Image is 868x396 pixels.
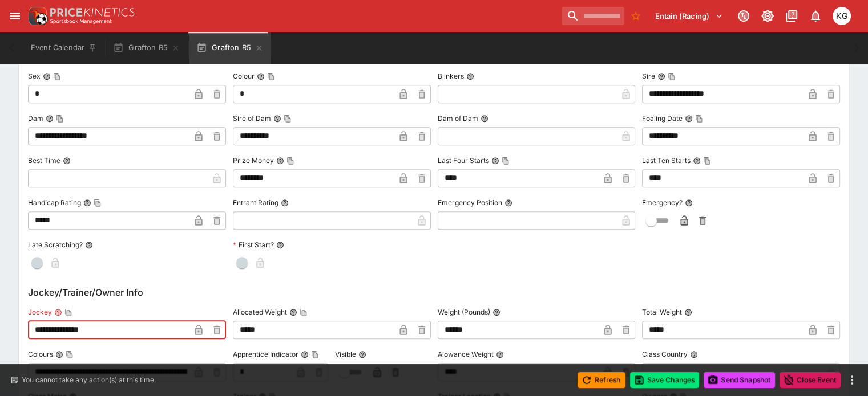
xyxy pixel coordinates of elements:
[233,240,274,250] p: First Start?
[642,349,688,359] p: Class Country
[286,157,294,165] button: Copy To Clipboard
[46,115,54,123] button: DamCopy To Clipboard
[438,198,502,207] p: Emergency Position
[657,72,665,80] button: SireCopy To Clipboard
[833,7,851,25] div: Kevin Gutschlag
[438,156,489,165] p: Last Four Starts
[703,157,711,165] button: Copy To Clipboard
[438,307,490,317] p: Weight (Pounds)
[233,349,298,359] p: Apprentice Indicator
[284,115,292,123] button: Copy To Clipboard
[829,3,854,28] button: Kevin Gutschlag
[54,308,62,316] button: JockeyCopy To Clipboard
[690,350,698,358] button: Class Country
[630,372,700,388] button: Save Changes
[438,349,494,359] p: Alowance Weight
[289,308,297,316] button: Allocated WeightCopy To Clipboard
[276,241,284,249] button: First Start?
[627,7,645,25] button: No Bookmarks
[496,350,504,358] button: Alowance Weight
[276,157,284,165] button: Prize MoneyCopy To Clipboard
[281,199,289,207] button: Entrant Rating
[55,350,63,358] button: ColoursCopy To Clipboard
[358,350,366,358] button: Visible
[335,349,356,359] p: Visible
[28,71,41,81] p: Sex
[438,113,478,123] p: Dam of Dam
[733,6,754,26] button: Connected to PK
[693,157,701,165] button: Last Ten StartsCopy To Clipboard
[28,198,81,207] p: Handicap Rating
[492,308,500,316] button: Weight (Pounds)
[28,307,52,317] p: Jockey
[642,307,682,317] p: Total Weight
[85,241,93,249] button: Late Scratching?
[300,308,308,316] button: Copy To Clipboard
[83,199,91,207] button: Handicap RatingCopy To Clipboard
[233,113,271,123] p: Sire of Dam
[695,115,703,123] button: Copy To Clipboard
[311,350,319,358] button: Copy To Clipboard
[504,199,512,207] button: Emergency Position
[24,32,104,64] button: Event Calendar
[28,240,83,250] p: Late Scratching?
[685,199,693,207] button: Emergency?
[267,72,275,80] button: Copy To Clipboard
[668,72,676,80] button: Copy To Clipboard
[684,308,692,316] button: Total Weight
[481,115,488,123] button: Dam of Dam
[63,157,71,165] button: Best Time
[562,7,624,25] input: search
[28,113,43,123] p: Dam
[301,350,309,358] button: Apprentice IndicatorCopy To Clipboard
[438,71,464,81] p: Blinkers
[642,113,683,123] p: Foaling Date
[648,7,730,25] button: Select Tenant
[642,198,683,207] p: Emergency?
[781,6,802,26] button: Documentation
[56,115,64,123] button: Copy To Clipboard
[757,6,778,26] button: Toggle light/dark mode
[5,6,25,26] button: open drawer
[233,198,278,207] p: Entrant Rating
[704,372,775,388] button: Send Snapshot
[106,32,187,64] button: Grafton R5
[25,5,48,27] img: PriceKinetics Logo
[64,308,72,316] button: Copy To Clipboard
[642,156,691,165] p: Last Ten Starts
[66,350,74,358] button: Copy To Clipboard
[28,349,53,359] p: Colours
[43,72,51,80] button: SexCopy To Clipboard
[233,307,287,317] p: Allocated Weight
[28,156,60,165] p: Best Time
[189,32,271,64] button: Grafton R5
[233,156,274,165] p: Prize Money
[578,372,625,388] button: Refresh
[50,8,135,17] img: PriceKinetics
[642,71,655,81] p: Sire
[780,372,841,388] button: Close Event
[466,72,474,80] button: Blinkers
[502,157,510,165] button: Copy To Clipboard
[273,115,281,123] button: Sire of DamCopy To Clipboard
[94,199,102,207] button: Copy To Clipboard
[845,373,859,387] button: more
[685,115,693,123] button: Foaling DateCopy To Clipboard
[22,375,156,385] p: You cannot take any action(s) at this time.
[257,72,265,80] button: ColourCopy To Clipboard
[28,285,840,299] h6: Jockey/Trainer/Owner Info
[50,19,112,24] img: Sportsbook Management
[233,71,255,81] p: Colour
[805,6,826,26] button: Notifications
[491,157,499,165] button: Last Four StartsCopy To Clipboard
[53,72,61,80] button: Copy To Clipboard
